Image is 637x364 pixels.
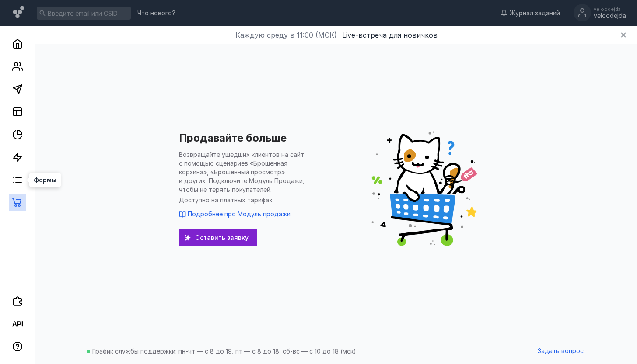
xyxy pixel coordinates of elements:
[510,9,560,17] span: Журнал заданий
[235,30,337,40] span: Каждую среду в 11:00 (МСК)
[179,210,290,218] a: Подробнее про Модуль продажи
[179,196,310,205] span: Доступно на платных тарифах
[195,234,248,242] span: Оставить заявку
[496,9,564,17] a: Журнал заданий
[342,31,437,39] span: Live-встреча для новичков
[538,347,584,355] span: Задать вопрос
[179,132,287,144] h1: Продавайте больше
[594,12,626,20] div: veloodejda
[137,10,175,16] span: Что нового?
[37,7,131,20] input: Введите email или CSID
[133,10,180,16] a: Что нового?
[342,30,437,40] button: Live-встреча для новичков
[533,345,588,358] button: Задать вопрос
[92,347,356,355] span: График службы поддержки: пн-чт — с 8 до 19, пт — с 8 до 18, сб-вс — с 10 до 18 (мск)
[34,177,56,183] span: Формы
[594,7,626,12] div: veloodejda
[179,150,310,194] span: Возвращайте ушедших клиентов на сайт с помощью сценариев «Брошенная корзина», «Брошенный просмотр...
[179,229,257,246] button: Оставить заявку
[188,210,290,218] span: Подробнее про Модуль продажи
